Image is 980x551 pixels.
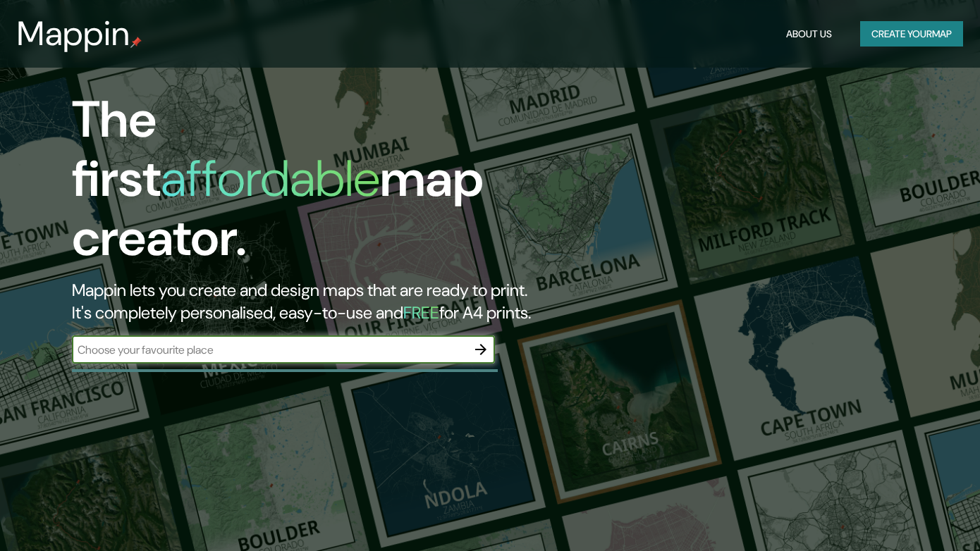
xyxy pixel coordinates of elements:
[17,14,130,54] h3: Mappin
[403,302,439,323] h5: FREE
[130,37,142,48] img: mappin-pin
[161,146,380,211] h1: affordable
[72,90,562,279] h1: The first map creator.
[72,342,467,358] input: Choose your favourite place
[860,21,963,47] button: Create yourmap
[72,279,562,324] h2: Mappin lets you create and design maps that are ready to print. It's completely personalised, eas...
[780,21,838,47] button: About Us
